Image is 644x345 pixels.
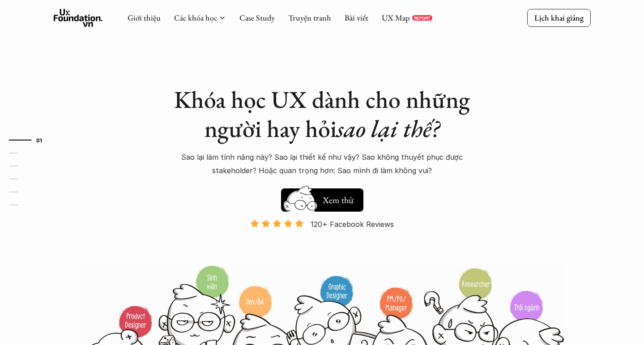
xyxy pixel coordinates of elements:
p: Sao lại làm tính năng này? Sao lại thiết kế như vậy? Sao không thuyết phục được stakeholder? Hoặc... [166,150,479,178]
a: 01 [9,135,51,145]
p: REPORT [414,15,431,21]
a: 120+ Facebook Reviews [243,219,402,264]
p: Lịch khai giảng [534,13,584,23]
a: Giới thiệu [128,13,161,23]
a: Các khóa học [174,13,217,23]
em: sao lại thế? [337,113,439,144]
h5: Xem thử [321,194,354,206]
a: Bài viết [345,13,368,23]
strong: 01 [36,137,43,143]
p: 120+ Facebook Reviews [311,217,394,231]
a: UX Map [382,13,410,23]
a: Lịch khai giảng [527,9,591,26]
h1: Khóa học UX dành cho những người hay hỏi [166,85,479,143]
a: Case Study [239,13,275,23]
a: Truyện tranh [288,13,331,23]
a: Xem thử [281,184,363,212]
